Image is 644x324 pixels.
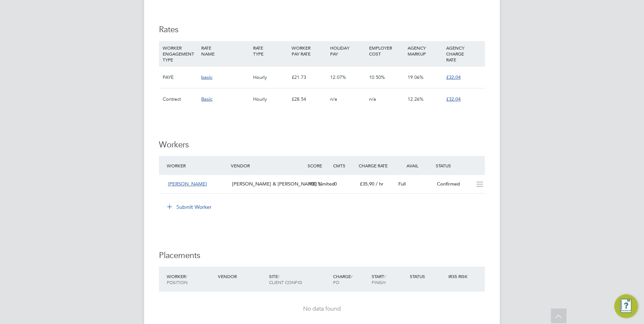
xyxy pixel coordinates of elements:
[408,96,424,102] span: 12.26%
[447,270,472,283] div: IR35 Risk
[357,159,395,172] div: Charge Rate
[309,181,316,187] span: 100
[395,159,434,172] div: Avail
[408,74,424,80] span: 19.06%
[267,270,331,289] div: Site
[370,270,408,289] div: Start
[161,67,199,88] div: PAYE
[290,88,328,110] div: £28.54
[167,273,187,285] span: / Position
[331,159,357,172] div: Cmts
[161,41,199,66] div: WORKER ENGAGEMENT TYPE
[398,181,406,187] span: Full
[290,67,328,88] div: £21.73
[201,74,212,80] span: basic
[165,270,216,289] div: Worker
[333,273,352,285] span: / PO
[334,181,337,187] span: 0
[614,294,638,318] button: Engage Resource Center
[434,159,485,172] div: Status
[159,250,485,261] h3: Placements
[216,270,267,283] div: Vendor
[162,201,218,213] button: Submit Worker
[168,181,207,187] span: [PERSON_NAME]
[251,88,290,110] div: Hourly
[330,96,337,102] span: n/a
[199,41,251,60] div: RATE NAME
[408,270,447,283] div: Status
[445,41,483,66] div: AGENCY CHARGE RATE
[434,178,472,190] div: Confirmed
[372,273,386,285] span: / Finish
[306,159,331,172] div: Score
[328,41,367,60] div: HOLIDAY PAY
[269,273,302,285] span: / Client Config
[201,96,212,102] span: Basic
[229,159,306,172] div: Vendor
[367,41,406,60] div: EMPLOYER COST
[369,96,376,102] span: n/a
[232,181,335,187] span: [PERSON_NAME] & [PERSON_NAME] Limited
[166,305,478,313] div: No data found
[376,181,384,187] span: / hr
[369,74,385,80] span: 10.50%
[360,181,374,187] span: £35.90
[161,88,199,110] div: Contract
[159,24,485,35] h3: Rates
[331,270,370,289] div: Charge
[447,96,461,102] span: £32.04
[406,41,444,60] div: AGENCY MARKUP
[251,67,290,88] div: Hourly
[251,41,290,60] div: RATE TYPE
[330,74,346,80] span: 12.07%
[159,140,485,150] h3: Workers
[165,159,229,172] div: Worker
[290,41,328,60] div: WORKER PAY RATE
[447,74,461,80] span: £32.04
